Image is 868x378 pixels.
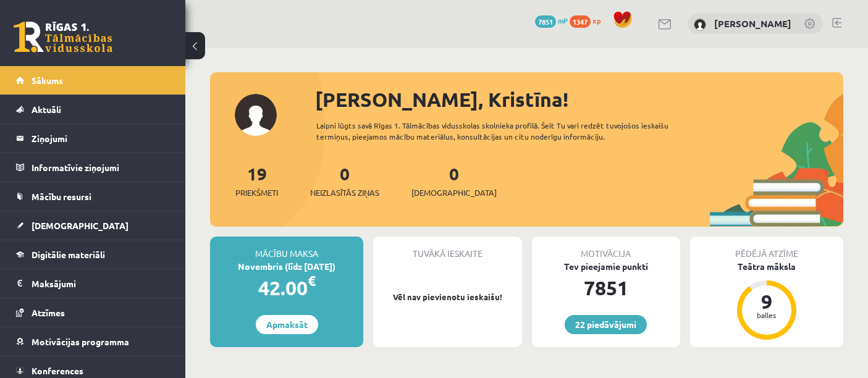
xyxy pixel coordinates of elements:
a: Atzīmes [16,298,170,327]
a: [DEMOGRAPHIC_DATA] [16,211,170,240]
span: Konferences [32,365,83,376]
span: 1347 [570,15,591,28]
span: € [308,272,316,290]
div: [PERSON_NAME], Kristīna! [315,85,843,114]
div: 9 [748,292,785,311]
a: 22 piedāvājumi [565,315,647,334]
span: Digitālie materiāli [32,249,105,260]
span: xp [592,15,600,25]
a: Digitālie materiāli [16,240,170,269]
span: Motivācijas programma [32,336,129,347]
a: Apmaksāt [256,315,318,334]
div: Mācību maksa [210,237,363,260]
div: Teātra māksla [690,260,843,273]
div: Novembris (līdz [DATE]) [210,260,363,273]
span: [DEMOGRAPHIC_DATA] [32,220,129,231]
div: Laipni lūgts savā Rīgas 1. Tālmācības vidusskolas skolnieka profilā. Šeit Tu vari redzēt tuvojošo... [316,120,696,142]
a: Aktuāli [16,95,170,124]
div: 42.00 [210,273,363,303]
div: balles [748,311,785,319]
legend: Maksājumi [32,269,170,298]
a: [PERSON_NAME] [714,17,791,30]
span: Priekšmeti [235,187,278,199]
a: Rīgas 1. Tālmācības vidusskola [14,22,112,52]
span: Atzīmes [32,307,65,318]
a: Informatīvie ziņojumi [16,153,170,182]
a: 1347 xp [570,15,607,25]
span: Sākums [32,75,63,86]
a: Sākums [16,66,170,94]
a: 19Priekšmeti [235,162,278,199]
a: 0Neizlasītās ziņas [310,162,379,199]
a: Teātra māksla 9 balles [690,260,843,342]
div: 7851 [532,273,680,303]
span: Neizlasītās ziņas [310,187,379,199]
legend: Informatīvie ziņojumi [32,153,170,182]
a: Mācību resursi [16,182,170,211]
span: [DEMOGRAPHIC_DATA] [411,187,497,199]
a: Motivācijas programma [16,327,170,356]
div: Pēdējā atzīme [690,237,843,260]
span: Aktuāli [32,104,61,115]
legend: Ziņojumi [32,124,170,153]
span: Mācību resursi [32,191,91,202]
span: 7851 [535,15,556,28]
a: 7851 mP [535,15,568,25]
p: Vēl nav pievienotu ieskaišu! [379,291,515,303]
img: Kristīna Vološina [694,19,706,31]
a: Maksājumi [16,269,170,298]
div: Motivācija [532,237,680,260]
div: Tev pieejamie punkti [532,260,680,273]
a: Ziņojumi [16,124,170,153]
div: Tuvākā ieskaite [373,237,521,260]
span: mP [558,15,568,25]
a: 0[DEMOGRAPHIC_DATA] [411,162,497,199]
